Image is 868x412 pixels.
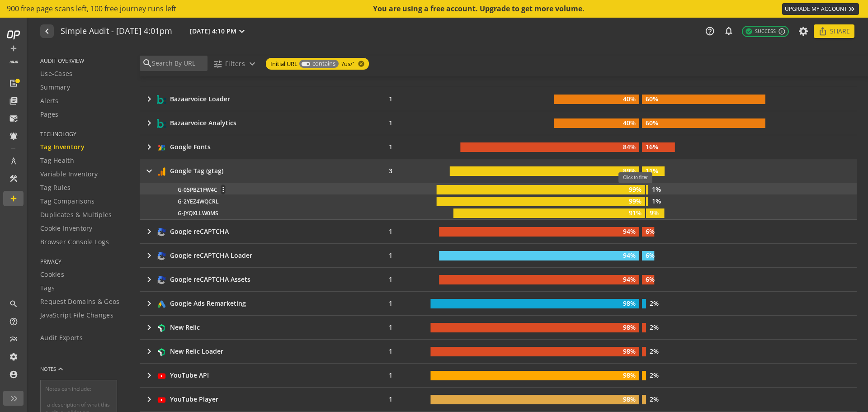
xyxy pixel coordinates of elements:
span: '/us/' [340,60,354,68]
div: G-05PBZ1FW4C [178,185,434,194]
span: Cookies [40,270,64,279]
h1: Simple Audit - 14 August 2025 | 4:01pm [61,27,172,36]
text: 98% [623,323,636,331]
mat-icon: notifications_active [9,132,18,141]
img: 1167.svg [157,143,166,152]
text: 94% [623,275,636,284]
text: 2% [650,299,659,308]
mat-icon: expand_more [247,58,258,69]
td: 1 [362,111,427,135]
mat-chip-listbox: Currently applied filters [264,56,371,71]
td: 1 [362,388,427,411]
button: Filters [209,56,261,72]
img: 344.svg [157,323,166,333]
span: Cookie Inventory [40,224,93,233]
text: 1% [652,197,661,205]
button: Share [814,24,854,38]
mat-icon: multiline_chart [9,335,18,344]
mat-icon: cancel [354,60,367,67]
text: 98% [623,347,636,355]
mat-icon: keyboard_arrow_right [144,370,155,381]
mat-icon: list_alt [9,79,18,88]
text: 94% [623,251,636,260]
mat-icon: expand_more [236,26,247,37]
mat-icon: mark_email_read [9,114,18,123]
img: 345.svg [157,347,166,357]
mat-icon: keyboard_arrow_right [144,274,155,285]
td: 1 [362,316,427,339]
span: Tag Comparisons [40,197,95,206]
td: 3 [362,159,427,183]
img: 184.svg [157,299,166,309]
text: 11% [646,166,658,175]
mat-icon: help_outline [705,26,715,36]
span: Variable Inventory [40,170,98,179]
mat-icon: navigate_before [42,26,51,37]
text: 2% [650,323,659,331]
text: 2% [650,395,659,403]
span: Tags [40,284,55,293]
div: G-JYQXLLW0MS [178,208,434,218]
td: 1 [362,364,427,387]
td: 1 [362,340,427,363]
mat-icon: keyboard_arrow_right [144,298,155,309]
mat-icon: add [9,194,18,203]
text: 84% [623,142,636,151]
div: Google reCAPTCHA [170,227,229,236]
mat-icon: keyboard_arrow_right [144,346,155,357]
span: Tag Inventory [40,142,85,152]
span: Audit Exports [40,333,83,342]
button: [DATE] 4:10 PM [188,25,249,37]
text: 98% [623,371,636,379]
mat-icon: help_outline [9,317,18,326]
text: 91% [629,208,642,217]
text: 2% [650,347,659,355]
td: 1 [362,268,427,291]
mat-icon: search [9,299,18,308]
td: 1 [362,292,427,315]
div: YouTube API [170,371,209,380]
span: TECHNOLOGY [40,130,128,138]
text: 60% [646,118,658,127]
span: Use-Cases [40,69,73,78]
button: NOTES [40,358,65,380]
text: 40% [623,118,636,127]
span: Initial URL [270,60,297,68]
img: 1452.svg [157,275,166,285]
mat-icon: keyboard_arrow_right [144,166,155,176]
div: New Relic Loader [170,347,223,356]
text: 16% [646,142,658,151]
mat-icon: architecture [9,156,18,166]
mat-icon: settings [9,352,18,361]
text: 9% [650,208,659,217]
td: 1 [362,220,427,243]
text: 94% [623,227,636,236]
mat-icon: keyboard_arrow_right [144,250,155,261]
div: You are using a free account. Upgrade to get more volume. [373,4,585,14]
span: AUDIT OVERVIEW [40,57,128,65]
span: Duplicates & Multiples [40,210,112,219]
img: 916.svg [157,119,166,128]
text: 98% [623,299,636,308]
text: 99% [629,197,642,205]
span: Alerts [40,96,59,105]
img: 423.svg [157,371,166,381]
mat-icon: keyboard_arrow_right [144,94,155,104]
mat-icon: keyboard_arrow_right [144,118,155,128]
mat-icon: account_circle [9,370,18,379]
text: 99% [629,185,642,194]
div: Google reCAPTCHA Loader [170,251,252,260]
img: 1178.svg [157,395,166,405]
span: Pages [40,110,59,119]
mat-icon: tune [213,59,222,69]
div: Bazaarvoice Loader [170,95,230,104]
div: Google Fonts [170,142,211,152]
mat-icon: library_books [9,96,18,105]
span: Share [830,23,850,39]
span: JavaScript File Changes [40,311,113,320]
span: Summary [40,83,70,92]
input: Search By URL [151,58,205,68]
span: Request Domains & Geos [40,297,120,306]
mat-icon: add [9,44,18,53]
mat-icon: keyboard_arrow_up [56,365,65,374]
